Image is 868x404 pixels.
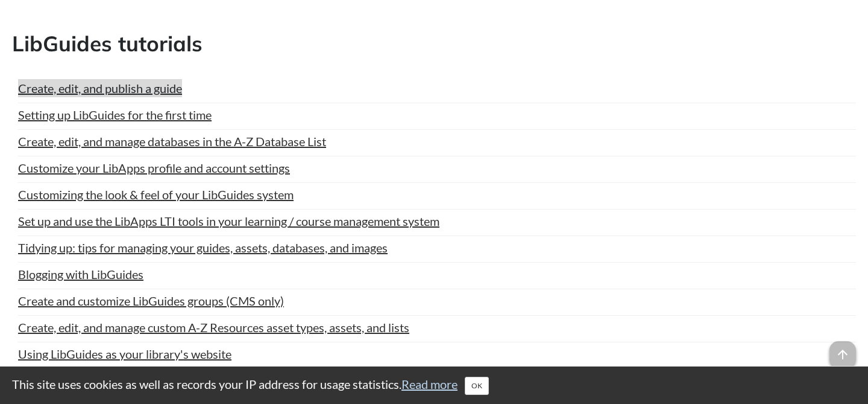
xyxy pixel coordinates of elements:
[18,106,212,124] a: Setting up LibGuides for the first time
[18,292,284,310] a: Create and customize LibGuides groups (CMS only)
[18,185,294,204] a: Customizing the look & feel of your LibGuides system
[401,377,458,391] a: Read more
[18,345,231,363] a: Using LibGuides as your library's website
[829,341,856,368] span: arrow_upward
[18,132,326,150] a: Create, edit, and manage databases in the A-Z Database List
[12,29,856,59] h2: LibGuides tutorials
[465,377,489,395] button: Close
[18,79,182,97] a: Create, edit, and publish a guide
[18,239,388,257] a: Tidying up: tips for managing your guides, assets, databases, and images
[18,318,409,336] a: Create, edit, and manage custom A-Z Resources asset types, assets, and lists
[829,342,856,357] a: arrow_upward
[18,159,290,177] a: Customize your LibApps profile and account settings
[18,212,439,230] a: Set up and use the LibApps LTI tools in your learning / course management system
[18,265,143,283] a: Blogging with LibGuides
